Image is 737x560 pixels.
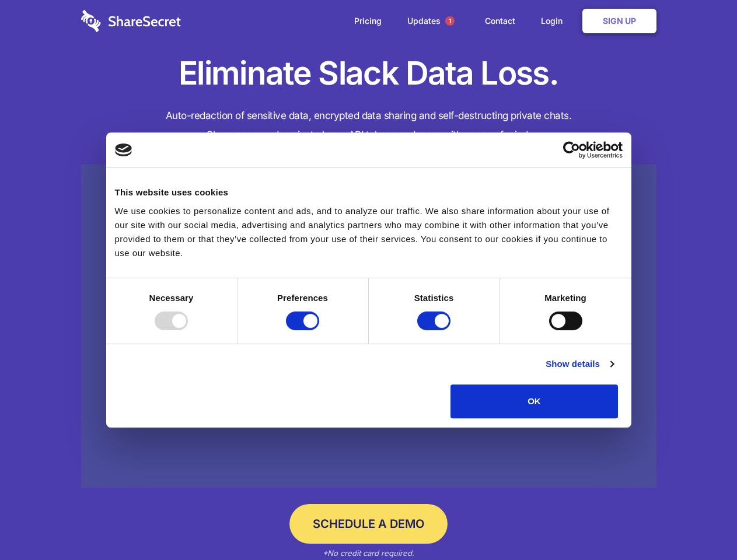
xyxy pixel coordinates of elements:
div: We use cookies to personalize content and ads, and to analyze our traffic. We also share informat... [115,204,623,260]
a: Usercentrics Cookiebot - opens in a new window [521,141,623,159]
img: logo-wordmark-white-trans-d4663122ce5f474addd5e946df7df03e33cb6a1c49d2221995e7729f52c070b2.svg [81,10,181,32]
strong: Preferences [277,293,328,303]
a: Sign Up [582,9,656,33]
em: *No credit card required. [323,548,414,558]
strong: Marketing [544,293,586,303]
a: Schedule a Demo [289,504,448,544]
strong: Statistics [414,293,454,303]
a: Contact [473,3,527,39]
a: Show details [546,357,613,371]
strong: Necessary [149,293,194,303]
a: Pricing [343,3,393,39]
a: Login [529,3,580,39]
a: Wistia video thumbnail [81,164,656,488]
span: 1 [445,16,455,26]
div: This website uses cookies [115,185,623,199]
h4: Auto-redaction of sensitive data, encrypted data sharing and self-destructing private chats. Shar... [81,106,656,145]
h1: Eliminate Slack Data Loss. [81,52,656,94]
button: OK [450,384,618,418]
img: logo [115,143,132,156]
